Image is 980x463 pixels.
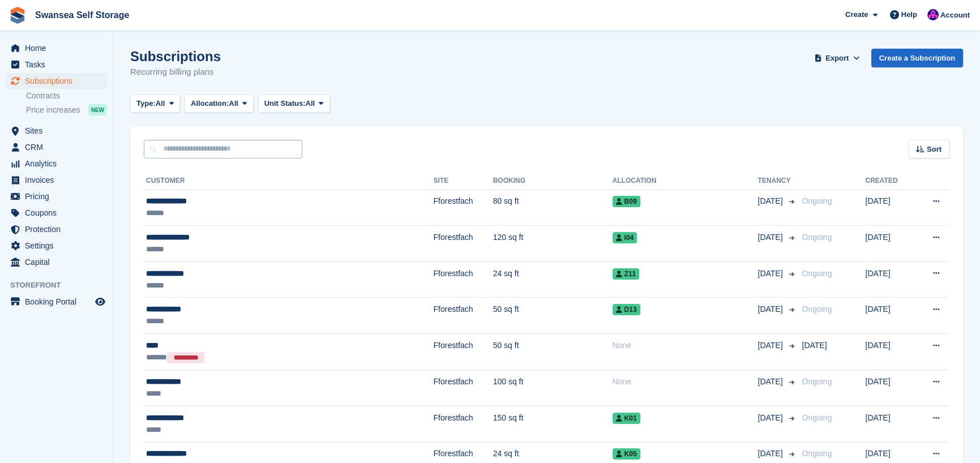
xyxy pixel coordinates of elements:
span: Type: [136,98,156,109]
a: menu [6,172,107,188]
td: Fforestfach [434,226,493,262]
span: [DATE] [758,231,785,243]
div: NEW [88,104,107,115]
th: Site [434,172,493,190]
a: Swansea Self Storage [31,6,134,24]
span: Unit Status: [264,98,306,109]
span: Ongoing [802,269,832,278]
span: Invoices [25,172,93,188]
span: Account [940,10,970,21]
span: B09 [613,196,640,207]
button: Type: All [130,95,180,113]
span: Z11 [613,268,640,280]
span: K05 [613,448,640,460]
td: Fforestfach [434,261,493,298]
span: Analytics [25,156,93,172]
span: Ongoing [802,449,832,458]
span: Storefront [10,280,113,291]
a: menu [6,73,107,89]
td: 120 sq ft [493,226,613,262]
a: menu [6,254,107,270]
span: Create [845,9,868,20]
a: Preview store [93,295,107,308]
a: menu [6,139,107,155]
span: [DATE] [802,341,827,350]
span: Booking Portal [25,294,93,310]
td: [DATE] [865,406,914,442]
a: menu [6,205,107,221]
span: K01 [613,413,640,424]
a: menu [6,294,107,310]
span: Ongoing [802,377,832,386]
span: [DATE] [758,340,785,351]
a: menu [6,123,107,139]
span: CRM [25,139,93,155]
td: 150 sq ft [493,406,613,442]
span: All [156,98,165,109]
a: menu [6,221,107,237]
div: None [613,340,758,351]
span: All [229,98,238,109]
span: [DATE] [758,195,785,207]
p: Recurring billing plans [130,66,221,79]
span: Allocation: [191,98,229,109]
span: [DATE] [758,303,785,315]
span: [DATE] [758,268,785,280]
span: Coupons [25,205,93,221]
td: Fforestfach [434,406,493,442]
a: menu [6,238,107,254]
td: Fforestfach [434,190,493,226]
img: stora-icon-8386f47178a22dfd0bd8f6a31ec36ba5ce8667c1dd55bd0f319d3a0aa187defe.svg [9,7,26,24]
span: Ongoing [802,233,832,242]
span: Sort [927,144,942,155]
th: Created [865,172,914,190]
td: 80 sq ft [493,190,613,226]
span: [DATE] [758,412,785,424]
span: Sites [25,123,93,139]
a: menu [6,57,107,72]
span: [DATE] [758,376,785,388]
td: Fforestfach [434,298,493,334]
span: Home [25,40,93,56]
td: [DATE] [865,298,914,334]
span: Capital [25,254,93,270]
span: D13 [613,304,640,315]
button: Export [812,49,862,67]
td: [DATE] [865,261,914,298]
button: Unit Status: All [258,95,330,113]
span: Protection [25,221,93,237]
a: menu [6,188,107,204]
th: Tenancy [758,172,797,190]
td: [DATE] [865,370,914,406]
th: Customer [144,172,434,190]
span: Ongoing [802,413,832,422]
span: Subscriptions [25,73,93,89]
a: Create a Subscription [871,49,963,67]
td: [DATE] [865,334,914,370]
button: Allocation: All [185,95,254,113]
img: Donna Davies [927,9,939,20]
td: [DATE] [865,226,914,262]
span: Export [825,53,849,64]
span: Tasks [25,57,93,72]
span: Help [901,9,917,20]
td: Fforestfach [434,334,493,370]
td: 24 sq ft [493,261,613,298]
td: 100 sq ft [493,370,613,406]
span: [DATE] [758,448,785,460]
h1: Subscriptions [130,49,221,64]
td: [DATE] [865,190,914,226]
a: menu [6,156,107,172]
td: Fforestfach [434,370,493,406]
a: menu [6,40,107,56]
span: All [306,98,315,109]
span: Price increases [26,105,80,115]
td: 50 sq ft [493,298,613,334]
th: Allocation [613,172,758,190]
span: Ongoing [802,305,832,314]
th: Booking [493,172,613,190]
span: I04 [613,232,637,243]
span: Settings [25,238,93,254]
a: Contracts [26,91,107,101]
a: Price increases NEW [26,104,107,116]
